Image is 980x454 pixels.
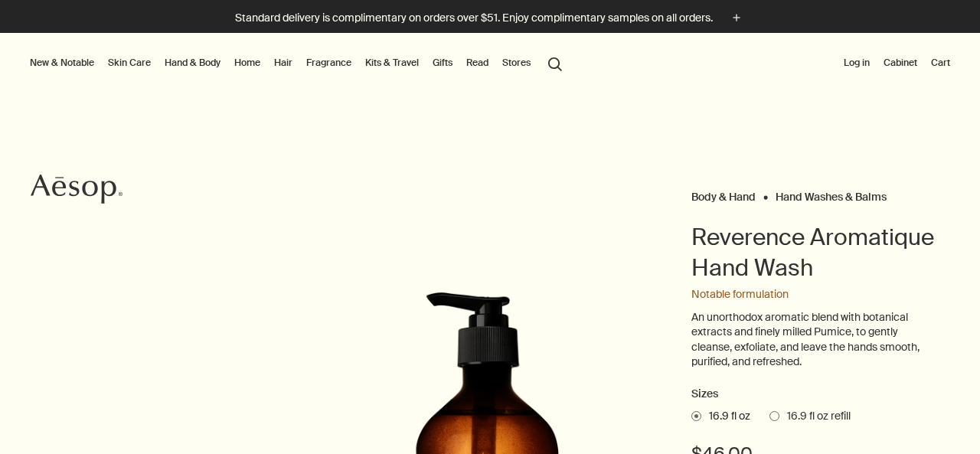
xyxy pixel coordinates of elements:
[928,54,953,72] button: Cart
[776,190,887,197] a: Hand Washes & Balms
[701,409,750,424] span: 16.9 fl oz
[31,174,122,204] svg: Aesop
[779,409,851,424] span: 16.9 fl oz refill
[499,54,534,72] button: Stores
[691,190,756,197] a: Body & Hand
[235,9,745,27] button: Standard delivery is complimentary on orders over $51. Enjoy complimentary samples on all orders.
[841,54,873,72] button: Log in
[841,33,953,94] nav: supplementary
[27,33,569,94] nav: primary
[691,385,936,403] h2: Sizes
[105,54,154,72] a: Skin Care
[880,54,920,72] a: Cabinet
[691,222,936,283] h1: Reverence Aromatique Hand Wash
[691,310,936,370] p: An unorthodox aromatic blend with botanical extracts and finely milled Pumice, to gently cleanse,...
[430,54,456,72] a: Gifts
[303,54,354,72] a: Fragrance
[362,54,422,72] a: Kits & Travel
[162,54,224,72] a: Hand & Body
[463,54,492,72] a: Read
[231,54,263,72] a: Home
[235,10,713,26] p: Standard delivery is complimentary on orders over $51. Enjoy complimentary samples on all orders.
[27,170,126,212] a: Aesop
[271,54,296,72] a: Hair
[27,54,97,72] button: New & Notable
[541,48,569,77] button: Open search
